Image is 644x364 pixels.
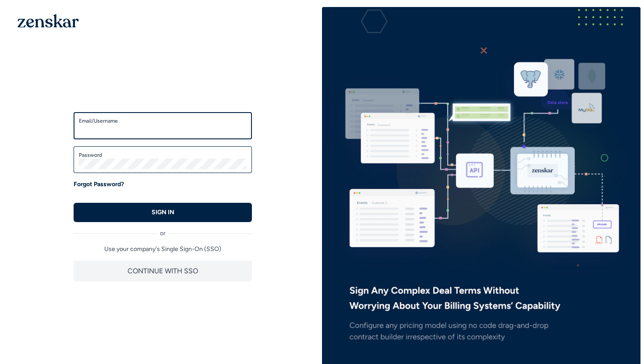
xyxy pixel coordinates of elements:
div: or [74,222,252,238]
p: Use your company's Single Sign-On (SSO) [74,245,252,254]
img: 1OGAJ2xQqyY4LXKgY66KYq0eOWRCkrZdAb3gUhuVAqdWPZE9SRJmCz+oDMSn4zDLXe31Ii730ItAGKgCKgCCgCikA4Av8PJUP... [18,14,79,28]
label: Email/Username [79,117,247,124]
button: CONTINUE WITH SSO [74,261,252,282]
button: SIGN IN [74,203,252,222]
p: SIGN IN [152,208,174,217]
a: Forgot Password? [74,180,124,189]
label: Password [79,152,247,159]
